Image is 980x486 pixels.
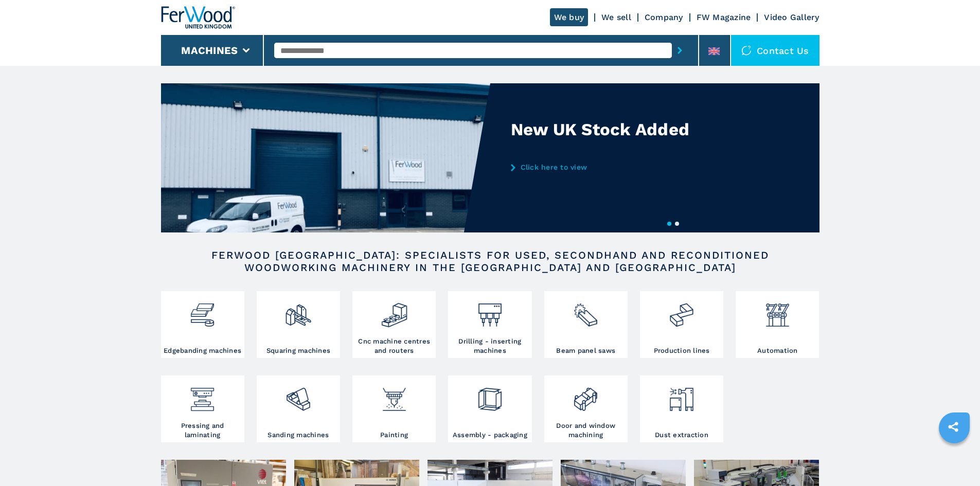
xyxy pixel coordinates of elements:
[181,44,238,57] button: Machines
[161,83,490,232] img: New UK Stock Added
[667,222,671,226] button: 1
[164,346,241,355] h3: Edgebanding machines
[544,291,628,358] a: Beam panel saws
[352,375,436,442] a: Painting
[194,249,787,274] h2: FERWOOD [GEOGRAPHIC_DATA]: SPECIALISTS FOR USED, SECONDHAND AND RECONDITIONED WOODWORKING MACHINE...
[380,430,408,440] h3: Painting
[764,294,791,329] img: automazione.png
[547,421,625,440] h3: Door and window machining
[645,12,683,22] a: Company
[381,294,408,329] img: centro_di_lavoro_cnc_2.png
[940,414,966,440] a: sharethis
[668,294,695,329] img: linee_di_produzione_2.png
[268,430,329,440] h3: Sanding machines
[668,378,695,413] img: aspirazione_1.png
[741,45,752,56] img: Contact us
[476,378,504,413] img: montaggio_imballaggio_2.png
[556,346,615,355] h3: Beam panel saws
[757,346,798,355] h3: Automation
[675,222,679,226] button: 2
[189,378,216,413] img: pressa-strettoia.png
[448,375,531,442] a: Assembly - packaging
[550,8,589,26] a: We buy
[655,430,708,440] h3: Dust extraction
[476,294,504,329] img: foratrici_inseritrici_2.png
[355,337,433,355] h3: Cnc machine centres and routers
[640,375,723,442] a: Dust extraction
[352,291,436,358] a: Cnc machine centres and routers
[451,337,529,355] h3: Drilling - inserting machines
[672,39,688,62] button: submit-button
[381,378,408,413] img: verniciatura_1.png
[266,346,330,355] h3: Squaring machines
[257,291,340,358] a: Squaring machines
[736,291,819,358] a: Automation
[697,12,751,22] a: FW Magazine
[448,291,531,358] a: Drilling - inserting machines
[572,378,599,413] img: lavorazione_porte_finestre_2.png
[731,35,819,66] div: Contact us
[164,421,242,440] h3: Pressing and laminating
[161,291,244,358] a: Edgebanding machines
[764,12,819,22] a: Video Gallery
[257,375,340,442] a: Sanding machines
[161,375,244,442] a: Pressing and laminating
[601,12,631,22] a: We sell
[511,163,712,171] a: Click here to view
[654,346,710,355] h3: Production lines
[161,6,235,29] img: Ferwood
[544,375,628,442] a: Door and window machining
[284,378,312,413] img: levigatrici_2.png
[572,294,599,329] img: sezionatrici_2.png
[453,430,527,440] h3: Assembly - packaging
[640,291,723,358] a: Production lines
[284,294,312,329] img: squadratrici_2.png
[189,294,216,329] img: bordatrici_1.png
